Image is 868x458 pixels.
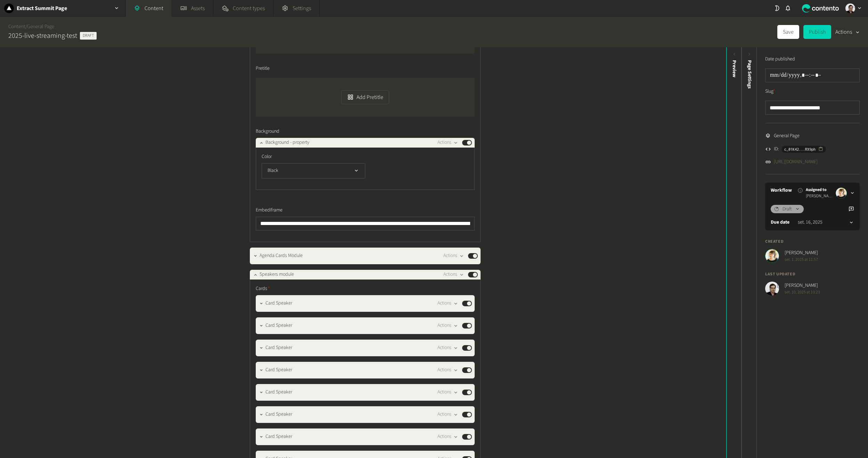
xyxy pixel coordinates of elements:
[437,322,458,330] button: Actions
[437,388,458,397] button: Actions
[265,366,292,374] span: Card Speaker
[765,88,775,95] label: Slug
[265,389,292,396] span: Card Speaker
[771,205,804,213] button: Draft
[437,139,458,147] button: Actions
[265,411,292,418] span: Card Speaker
[256,65,270,72] span: Pretitle
[783,206,792,213] span: Draft
[437,344,458,352] button: Actions
[443,252,464,260] button: Actions
[836,188,847,199] img: Linda Giuliano
[765,239,860,245] h4: Created
[437,410,458,419] button: Actions
[293,4,311,13] span: Settings
[781,146,826,153] button: c_01K42...RX9ph
[437,366,458,374] button: Actions
[784,146,816,152] span: c_01K42...RX9ph
[260,252,303,259] span: Agenda Cards Module
[437,299,458,308] button: Actions
[437,433,458,441] button: Actions
[256,285,270,292] span: Cards
[785,257,818,263] span: set. 1, 2025 at 11:57
[774,158,818,166] a: [URL][DOMAIN_NAME]
[765,56,795,63] label: Date published
[765,282,779,295] img: Vinicius Machado
[771,219,789,226] label: Due date
[262,153,272,160] span: Color
[25,23,27,30] span: /
[806,193,833,199] span: [PERSON_NAME]
[265,433,292,440] span: Card Speaker
[746,60,753,89] span: Page Settings
[845,3,855,13] img: Vinicius Machado
[262,163,365,178] button: Black
[785,289,820,295] span: set. 10, 2025 at 13:23
[233,4,265,13] span: Content types
[4,3,14,13] img: Extract Summit Page
[17,4,67,13] h2: Extract Summit Page
[771,187,792,194] a: Workflow
[80,32,97,40] span: Draft
[256,207,282,214] span: EmbedIframe
[731,60,738,77] div: Preview
[785,282,820,289] span: [PERSON_NAME]
[765,271,860,277] h4: Last updated
[265,344,292,351] span: Card Speaker
[443,270,464,279] button: Actions
[777,25,799,39] button: Save
[785,249,818,257] span: [PERSON_NAME]
[256,128,279,135] span: Background
[835,25,860,39] button: Actions
[765,249,779,263] img: Linda Giuliano
[260,271,294,278] span: Speakers module
[798,219,822,226] time: set. 16, 2025
[806,187,833,193] span: Assigned to
[8,23,25,30] a: Content
[774,132,800,140] span: General Page
[8,31,77,41] h2: 2025-live-streaming-test
[265,322,292,329] span: Card Speaker
[265,300,292,307] span: Card Speaker
[265,139,309,146] span: Background - property
[27,23,54,30] a: General Page
[341,90,389,104] button: Add Pretitle
[803,25,831,39] button: Publish
[774,145,779,153] span: ID:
